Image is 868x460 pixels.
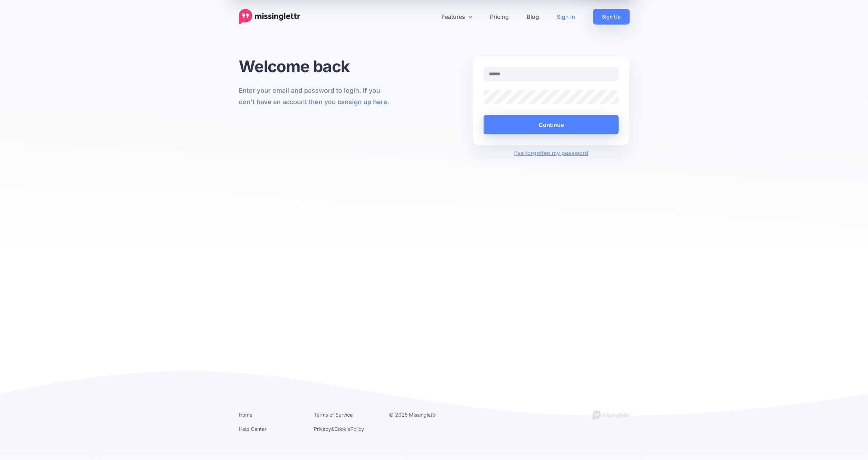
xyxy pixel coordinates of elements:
a: sign up here [349,98,387,106]
a: I've forgotten my password [514,149,588,156]
p: Enter your email and password to login. If you don't have an account then you can . [239,85,395,108]
a: Features [433,9,481,25]
a: Terms of Service [314,412,353,418]
button: Continue [484,115,619,134]
a: Sign Up [593,9,630,25]
h1: Welcome back [239,57,395,76]
a: Cookie [334,426,350,432]
li: © 2025 Missinglettr [389,410,454,419]
a: Blog [518,9,548,25]
a: Home [239,412,252,418]
a: Privacy [314,426,331,432]
li: & Policy [314,424,378,433]
a: Sign In [548,9,584,25]
a: Pricing [481,9,518,25]
a: Help Center [239,426,266,432]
